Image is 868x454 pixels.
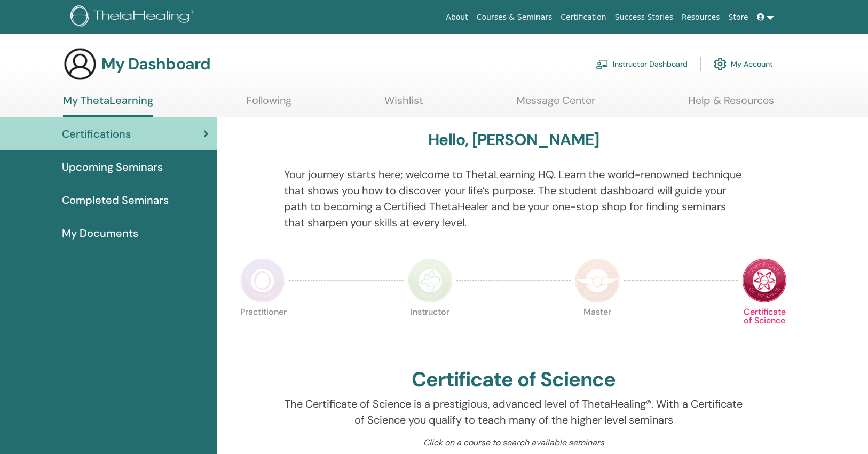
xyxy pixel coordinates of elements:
img: Master [575,258,620,303]
p: Click on a course to search available seminars [284,436,744,449]
img: cog.svg [714,55,727,73]
a: Wishlist [384,94,423,115]
a: My Account [714,52,773,76]
a: My ThetaLearning [63,94,153,117]
h3: My Dashboard [101,54,210,74]
a: Message Center [516,94,595,115]
a: Following [246,94,291,115]
p: Master [575,308,620,353]
img: Practitioner [240,258,285,303]
a: Instructor Dashboard [596,52,688,76]
a: Courses & Seminars [472,7,557,27]
a: Help & Resources [688,94,774,115]
img: chalkboard-teacher.svg [596,59,609,69]
h3: Hello, [PERSON_NAME] [428,130,599,149]
p: Instructor [408,308,453,353]
a: About [441,7,472,27]
a: Store [724,7,753,27]
img: Instructor [408,258,453,303]
img: logo.png [70,5,198,29]
span: Completed Seminars [62,192,169,208]
p: Practitioner [240,308,285,353]
a: Certification [556,7,610,27]
img: Certificate of Science [742,258,787,303]
h2: Certificate of Science [412,368,616,392]
span: Certifications [62,126,131,142]
span: My Documents [62,225,138,241]
img: generic-user-icon.jpg [63,47,97,81]
p: The Certificate of Science is a prestigious, advanced level of ThetaHealing®. With a Certificate ... [284,396,744,428]
a: Resources [677,7,724,27]
span: Upcoming Seminars [62,159,163,175]
a: Success Stories [611,7,677,27]
p: Your journey starts here; welcome to ThetaLearning HQ. Learn the world-renowned technique that sh... [284,166,744,230]
p: Certificate of Science [742,308,787,353]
